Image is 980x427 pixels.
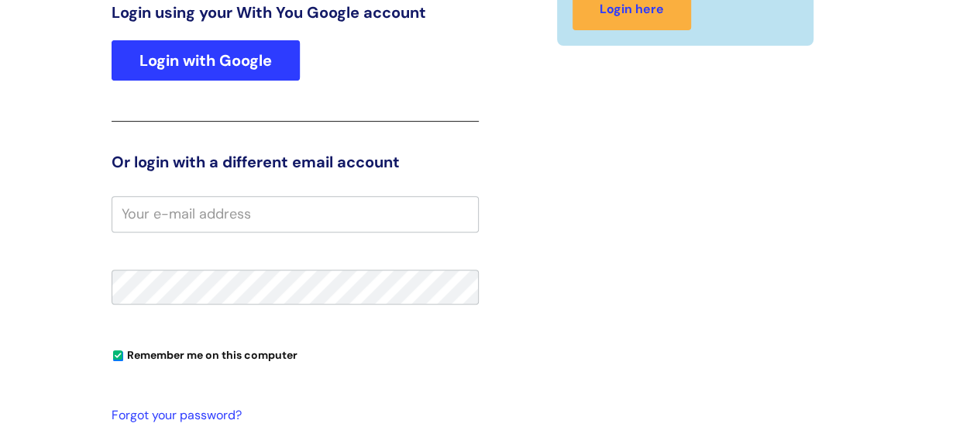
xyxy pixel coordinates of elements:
label: Remember me on this computer [112,345,297,362]
input: Remember me on this computer [113,351,123,361]
a: Forgot your password? [112,405,471,427]
h3: Or login with a different email account [112,153,479,171]
h3: Login using your With You Google account [112,3,479,22]
input: Your e-mail address [112,196,479,232]
a: Login with Google [112,40,300,81]
div: You can uncheck this option if you're logging in from a shared device [112,342,479,367]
